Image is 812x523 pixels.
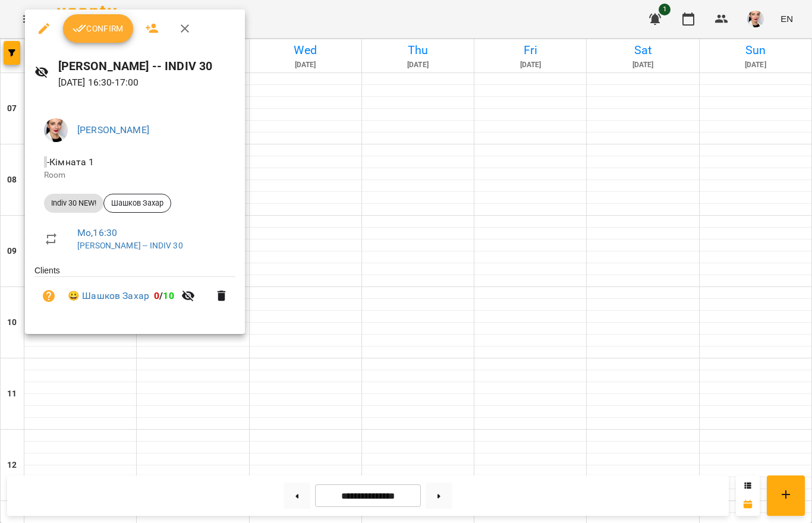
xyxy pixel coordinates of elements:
p: Room [44,169,226,181]
img: a7f3889b8e8428a109a73121dfefc63d.jpg [44,118,68,142]
a: [PERSON_NAME] [77,124,149,136]
a: Mo , 16:30 [77,227,117,238]
b: / [154,290,174,301]
span: 10 [163,290,174,301]
span: Confirm [73,21,124,36]
span: - Кімната 1 [44,156,97,168]
button: Unpaid. Bill the attendance? [34,282,63,310]
ul: Clients [34,264,235,320]
span: Indiv 30 NEW! [44,198,103,209]
button: Confirm [63,14,133,43]
span: 0 [154,290,159,301]
span: Шашков Захар [104,198,171,209]
div: Шашков Захар [103,194,171,213]
h6: [PERSON_NAME] -- INDIV 30 [58,57,236,75]
p: [DATE] 16:30 - 17:00 [58,75,236,90]
a: [PERSON_NAME] -- INDIV 30 [77,241,183,250]
a: 😀 Шашков Захар [68,289,149,303]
